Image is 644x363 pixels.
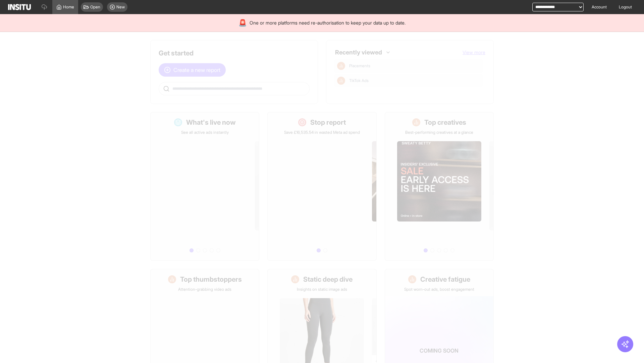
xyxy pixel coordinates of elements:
span: Home [63,4,74,10]
img: Logo [8,4,31,10]
span: One or more platforms need re-authorisation to keep your data up to date. [250,19,406,26]
div: 🚨 [238,18,247,28]
span: Open [90,4,100,10]
span: New [116,4,125,10]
